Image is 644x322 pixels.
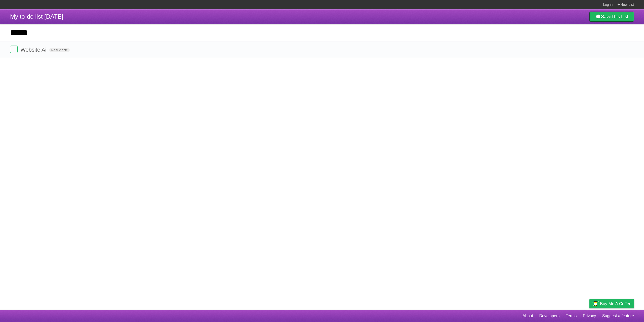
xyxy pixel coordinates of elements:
[583,311,596,321] a: Privacy
[539,311,559,321] a: Developers
[522,311,533,321] a: About
[49,48,70,52] span: No due date
[589,299,634,308] a: Buy me a coffee
[10,13,63,20] span: My to-do list [DATE]
[20,47,48,53] span: Website Ai
[589,12,634,22] a: SaveThis List
[592,299,599,308] img: Buy me a coffee
[566,311,577,321] a: Terms
[611,14,628,19] b: This List
[10,46,18,53] label: Done
[602,311,634,321] a: Suggest a feature
[600,299,631,308] span: Buy me a coffee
